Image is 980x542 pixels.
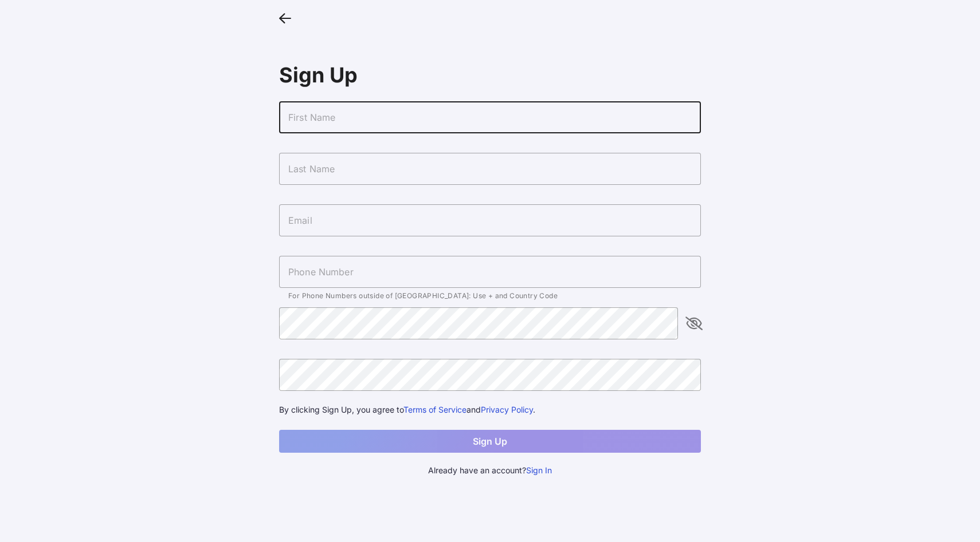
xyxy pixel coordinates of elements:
input: Phone Number [279,256,701,288]
input: Last Name [279,153,701,185]
a: Privacy Policy [481,405,533,414]
div: Sign Up [279,62,701,88]
input: Email [279,204,701,236]
button: Sign Up [279,430,701,453]
a: Terms of Service [403,405,467,414]
button: Sign In [526,464,552,477]
div: Already have an account? [279,464,701,477]
span: For Phone Numbers outside of [GEOGRAPHIC_DATA]: Use + and Country Code [288,291,558,300]
div: By clicking Sign Up, you agree to and . [279,403,701,416]
i: appended action [687,317,701,330]
input: First Name [279,101,701,133]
